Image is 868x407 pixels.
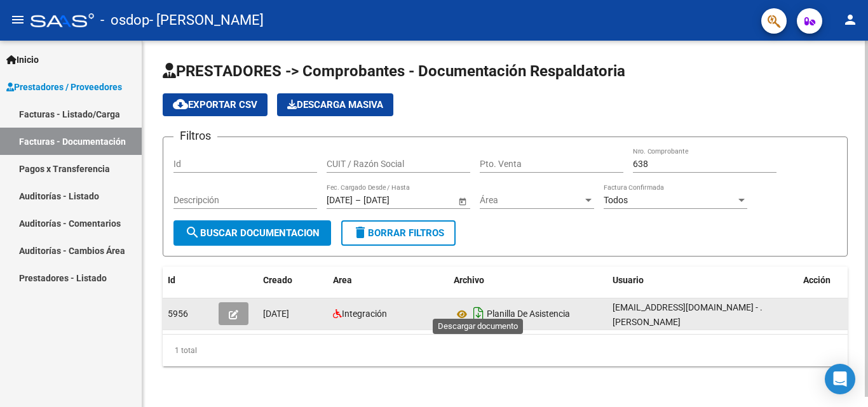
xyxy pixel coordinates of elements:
[355,195,361,206] span: –
[487,309,570,319] span: Planilla De Asistencia
[480,195,583,206] span: Área
[173,127,217,145] h3: Filtros
[263,309,289,319] span: [DATE]
[173,220,331,246] button: Buscar Documentacion
[277,93,393,116] button: Descarga Masiva
[454,275,484,285] span: Archivo
[185,227,320,239] span: Buscar Documentacion
[613,302,763,327] span: [EMAIL_ADDRESS][DOMAIN_NAME] - . [PERSON_NAME]
[168,309,188,319] span: 5956
[353,225,368,240] mat-icon: delete
[353,227,444,239] span: Borrar Filtros
[277,93,393,116] app-download-masive: Descarga masiva de comprobantes (adjuntos)
[328,267,449,294] datatable-header-cell: Area
[163,93,268,116] button: Exportar CSV
[163,267,214,294] datatable-header-cell: Id
[173,99,257,110] span: Exportar CSV
[843,12,858,27] mat-icon: person
[825,364,855,394] div: Open Intercom Messenger
[363,195,426,206] input: Fecha fin
[185,225,200,240] mat-icon: search
[163,62,625,80] span: PRESTADORES -> Comprobantes - Documentación Respaldatoria
[604,195,628,205] span: Todos
[798,267,862,294] datatable-header-cell: Acción
[613,275,644,285] span: Usuario
[173,97,188,112] mat-icon: cloud_download
[100,6,149,34] span: - osdop
[10,12,25,27] mat-icon: menu
[168,275,175,285] span: Id
[6,53,39,67] span: Inicio
[333,275,352,285] span: Area
[607,267,798,294] datatable-header-cell: Usuario
[263,275,292,285] span: Creado
[456,194,469,208] button: Open calendar
[6,80,122,94] span: Prestadores / Proveedores
[163,335,848,366] div: 1 total
[341,220,456,246] button: Borrar Filtros
[342,309,387,319] span: Integración
[149,6,264,34] span: - [PERSON_NAME]
[327,195,353,206] input: Fecha inicio
[258,267,328,294] datatable-header-cell: Creado
[287,99,383,110] span: Descarga Masiva
[449,267,607,294] datatable-header-cell: Archivo
[470,304,487,324] i: Descargar documento
[803,275,831,285] span: Acción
